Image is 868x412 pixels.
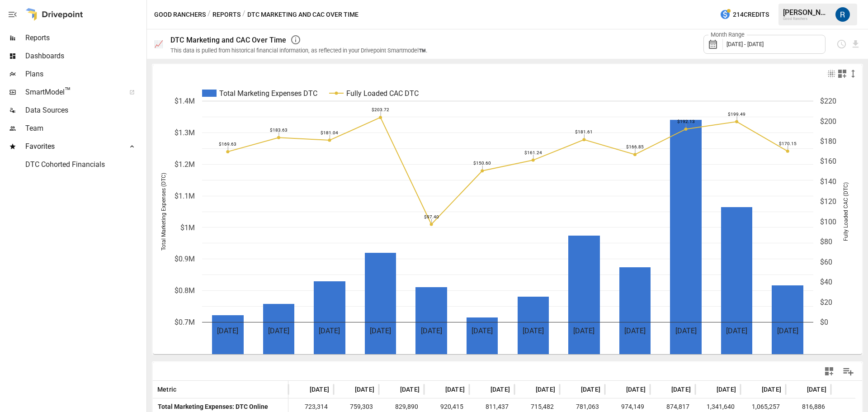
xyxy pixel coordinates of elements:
text: $166.85 [626,144,644,149]
button: Download report [850,39,861,49]
button: Reports [212,9,241,20]
span: [DATE] [536,385,555,394]
text: $203.72 [372,107,389,112]
text: [DATE] [217,327,238,335]
text: [DATE] [777,327,798,335]
text: $199.49 [728,112,745,117]
text: Fully Loaded CAC DTC [346,89,419,98]
span: [DATE] [400,385,420,394]
text: [DATE] [573,327,594,335]
button: Good Ranchers [154,9,206,20]
text: $140 [820,177,836,186]
text: Total Marketing Expenses (DTC) [160,173,167,251]
button: Roman Romero [830,2,855,27]
div: DTC Marketing and CAC Over Time [170,36,287,44]
button: Sort [477,383,490,396]
div: Good Ranchers [783,17,830,21]
text: [DATE] [319,327,340,335]
text: $181.61 [575,129,593,134]
button: Sort [522,383,535,396]
text: $150.60 [473,161,491,166]
button: Sort [793,383,806,396]
span: [DATE] [671,385,691,394]
text: $1.3M [175,128,195,137]
span: [DATE] [310,385,329,394]
img: Roman Romero [835,7,850,22]
button: Sort [567,383,580,396]
text: $169.63 [219,142,236,147]
span: Metric [157,385,176,394]
svg: A chart. [153,83,855,354]
span: Plans [25,69,145,80]
div: 📈 [154,40,163,48]
button: Sort [613,383,625,396]
span: DTC Cohorted Financials [25,159,145,170]
button: Sort [432,383,444,396]
span: [DATE] [355,385,374,394]
button: Sort [748,383,761,396]
span: Team [25,123,145,134]
span: ™ [65,85,71,97]
div: / [208,9,211,20]
span: 214 Credits [733,9,769,20]
button: 214Credits [716,6,773,23]
span: SmartModel [25,87,119,98]
span: Data Sources [25,105,145,116]
text: [DATE] [268,327,289,335]
text: $170.15 [779,141,797,146]
button: Sort [296,383,309,396]
text: $161.24 [524,150,542,155]
text: $0.9M [175,255,195,263]
button: Sort [177,383,190,396]
text: $160 [820,157,836,166]
button: Sort [341,383,354,396]
button: Sort [387,383,399,396]
span: [DATE] [717,385,736,394]
button: Sort [658,383,670,396]
text: $1M [180,223,195,232]
text: $0 [820,318,828,327]
text: Total Marketing Expenses DTC [219,89,317,98]
span: [DATE] [807,385,826,394]
text: $200 [820,117,836,126]
span: [DATE] [491,385,510,394]
text: $1.2M [175,160,195,169]
span: Total Marketing Expenses: DTC Online [154,403,268,410]
text: $97.40 [424,214,439,219]
text: [DATE] [624,327,646,335]
span: [DATE] [581,385,600,394]
label: Month Range [708,31,747,39]
span: [DATE] [445,385,465,394]
text: $0.8M [175,286,195,295]
text: $100 [820,218,836,226]
text: $20 [820,298,832,307]
button: Manage Columns [838,361,859,382]
text: [DATE] [675,327,697,335]
text: $1.1M [175,192,195,200]
span: Dashboards [25,51,145,62]
button: Schedule report [836,39,847,49]
text: $192.13 [677,119,695,124]
text: $181.04 [321,130,338,135]
text: $220 [820,97,836,105]
div: [PERSON_NAME] [783,8,830,17]
div: This data is pulled from historical financial information, as reflected in your Drivepoint Smartm... [170,47,427,54]
text: $0.7M [175,318,195,327]
span: [DATE] [762,385,781,394]
text: [DATE] [370,327,391,335]
button: Sort [703,383,716,396]
text: Fully Loaded CAC (DTC) [843,182,849,241]
text: [DATE] [472,327,493,335]
span: Favorites [25,141,119,152]
span: [DATE] - [DATE] [726,41,764,47]
span: [DATE] [626,385,646,394]
text: $1.4M [175,97,195,105]
text: $60 [820,258,832,266]
text: $40 [820,278,832,286]
text: [DATE] [726,327,747,335]
text: $183.63 [270,128,288,133]
text: $180 [820,137,836,146]
text: $80 [820,237,832,246]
